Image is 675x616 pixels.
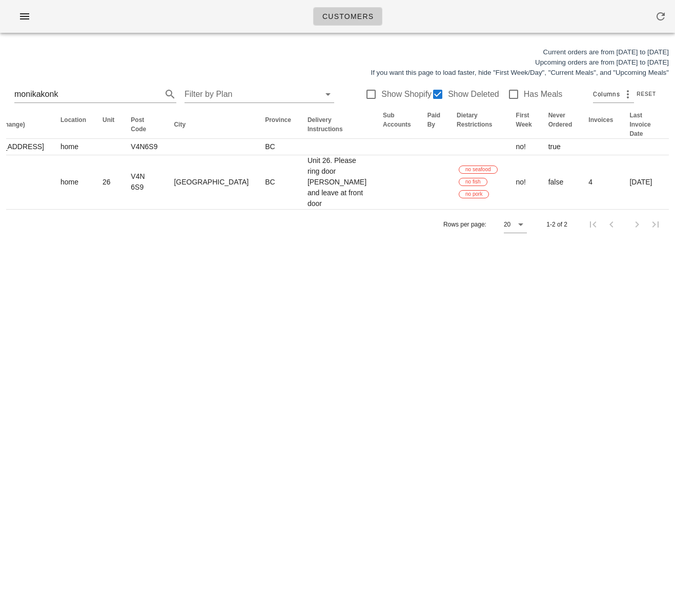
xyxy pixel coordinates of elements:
button: Reset [634,89,661,99]
td: no! [508,155,540,209]
td: true [540,139,581,155]
th: First Week: Not sorted. Activate to sort ascending. [508,111,540,139]
label: Show Shopify [381,89,432,99]
td: false [540,155,581,209]
span: no pork [465,191,482,198]
span: Reset [636,91,656,97]
th: Location: Not sorted. Activate to sort ascending. [52,111,94,139]
span: Last Invoice Date [629,112,650,137]
div: Filter by Plan [185,86,334,102]
span: Province [265,116,291,124]
span: Unit [103,116,114,124]
th: Delivery Instructions: Not sorted. Activate to sort ascending. [299,111,375,139]
th: Never Ordered: Not sorted. Activate to sort ascending. [540,111,581,139]
th: Invoices: Not sorted. Activate to sort ascending. [580,111,621,139]
span: Paid By [427,112,440,128]
th: Last Invoice Date: Not sorted. Activate to sort ascending. [621,111,660,139]
td: BC [257,139,299,155]
span: Delivery Instructions [308,116,343,133]
span: no fish [465,178,480,186]
th: Province: Not sorted. Activate to sort ascending. [257,111,299,139]
span: Dietary Restrictions [457,112,492,128]
th: City: Not sorted. Activate to sort ascending. [166,111,257,139]
th: Post Code: Not sorted. Activate to sort ascending. [122,111,166,139]
label: Show Deleted [448,89,499,99]
span: Never Ordered [548,112,572,128]
td: V4N6S9 [122,139,166,155]
div: Rows per page: [443,210,527,239]
td: V4N 6S9 [122,155,166,209]
span: Location [60,116,86,124]
span: Post Code [131,116,146,133]
th: Unit: Not sorted. Activate to sort ascending. [94,111,122,139]
td: [GEOGRAPHIC_DATA] [166,155,257,209]
label: Has Meals [524,89,563,99]
td: BC [257,155,299,209]
span: no seafood [465,166,491,173]
td: home [52,155,94,209]
td: Unit 26. Please ring door [PERSON_NAME] and leave at front door [299,155,375,209]
th: Sub Accounts: Not sorted. Activate to sort ascending. [375,111,419,139]
td: [DATE] [621,155,660,209]
span: Customers [322,12,374,20]
div: 1-2 of 2 [546,220,567,229]
td: no! [508,139,540,155]
span: City [174,121,186,128]
div: Columns [593,86,634,102]
th: Paid By: Not sorted. Activate to sort ascending. [419,111,448,139]
td: home [52,139,94,155]
div: 20 [504,220,510,229]
td: 26 [94,155,122,209]
span: Sub Accounts [383,112,411,128]
th: Dietary Restrictions: Not sorted. Activate to sort ascending. [448,111,508,139]
span: Columns [593,89,620,99]
td: 4 [580,155,621,209]
span: First Week [516,112,532,128]
a: Customers [313,7,383,26]
div: 20Rows per page: [504,216,527,233]
span: Invoices [588,116,613,124]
